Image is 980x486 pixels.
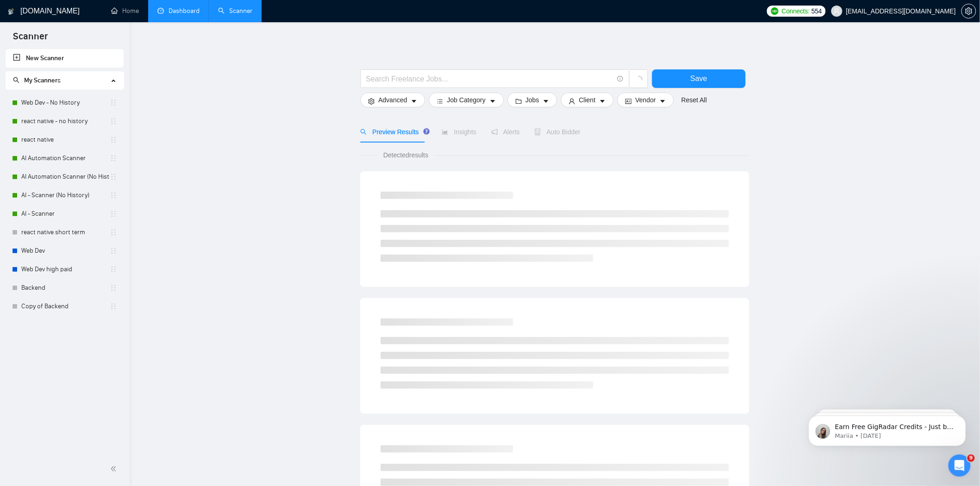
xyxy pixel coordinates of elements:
[110,173,117,181] span: holder
[110,118,117,125] span: holder
[437,98,443,105] span: bars
[6,186,124,205] li: AI - Scanner (No History)
[6,260,124,279] li: Web Dev high paid
[579,95,596,105] span: Client
[681,95,707,105] a: Reset All
[6,279,124,297] li: Backend
[635,95,656,105] span: Vendor
[21,205,110,223] a: AI - Scanner
[21,131,110,149] a: react native
[442,128,476,136] span: Insights
[8,4,14,19] img: logo
[490,98,496,105] span: caret-down
[561,93,614,107] button: userClientcaret-down
[218,7,252,15] a: searchScanner
[422,127,431,136] div: Tooltip anchor
[429,93,503,107] button: barsJob Categorycaret-down
[625,98,632,105] span: idcard
[360,93,425,107] button: settingAdvancedcaret-down
[21,93,110,112] a: Web Dev - No History
[13,77,19,83] span: search
[526,95,540,105] span: Jobs
[21,149,110,168] a: AI Automation Scanner
[377,150,435,160] span: Detected results
[6,297,124,316] li: Copy of Backend
[447,95,485,105] span: Job Category
[21,223,110,242] a: react native short term
[543,98,549,105] span: caret-down
[6,168,124,186] li: AI Automation Scanner (No History)
[795,396,980,461] iframe: Intercom notifications message
[378,95,407,105] span: Advanced
[110,136,117,143] span: holder
[6,93,124,112] li: Web Dev - No History
[534,129,541,135] span: robot
[110,210,117,218] span: holder
[491,128,520,136] span: Alerts
[6,49,124,68] li: New Scanner
[360,129,367,135] span: search
[13,76,61,84] span: My Scanners
[110,266,117,273] span: holder
[782,6,810,16] span: Connects:
[961,4,976,19] button: setting
[157,7,200,15] a: dashboardDashboard
[111,7,139,15] a: homeHome
[366,73,613,85] input: Search Freelance Jobs...
[652,69,746,88] button: Save
[811,6,822,16] span: 554
[21,260,110,279] a: Web Dev high paid
[110,284,117,292] span: holder
[411,98,417,105] span: caret-down
[110,464,119,474] span: double-left
[21,242,110,260] a: Web Dev
[617,76,623,82] span: info-circle
[6,131,124,149] li: react native
[110,229,117,236] span: holder
[110,303,117,310] span: holder
[6,223,124,242] li: react native short term
[110,155,117,162] span: holder
[6,205,124,223] li: AI - Scanner
[13,49,116,68] a: New Scanner
[834,8,840,14] span: user
[360,128,427,136] span: Preview Results
[961,7,976,15] a: setting
[534,128,580,136] span: Auto Bidder
[110,99,117,106] span: holder
[110,192,117,199] span: holder
[508,93,558,107] button: folderJobscaret-down
[21,112,110,131] a: react native - no history
[967,455,975,462] span: 9
[691,73,707,84] span: Save
[634,76,643,84] span: loading
[442,129,448,135] span: area-chart
[6,242,124,260] li: Web Dev
[21,279,110,297] a: Backend
[599,98,606,105] span: caret-down
[771,7,779,15] img: upwork-logo.png
[491,129,498,135] span: notification
[515,98,522,105] span: folder
[21,168,110,186] a: AI Automation Scanner (No History)
[617,93,674,107] button: idcardVendorcaret-down
[660,98,666,105] span: caret-down
[949,455,971,477] iframe: Intercom live chat
[110,247,117,255] span: holder
[368,98,375,105] span: setting
[21,297,110,316] a: Copy of Backend
[569,98,575,105] span: user
[6,149,124,168] li: AI Automation Scanner
[24,76,61,84] span: My Scanners
[6,30,55,49] span: Scanner
[6,112,124,131] li: react native - no history
[21,186,110,205] a: AI - Scanner (No History)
